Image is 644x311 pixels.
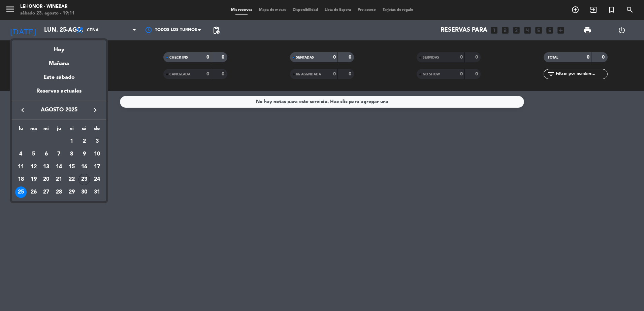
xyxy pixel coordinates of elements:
[91,125,103,135] th: domingo
[66,136,77,147] div: 1
[27,186,40,199] td: 26 de agosto de 2025
[12,40,106,54] div: Hoy
[17,106,29,114] button: keyboard_arrow_left
[65,148,78,161] td: 8 de agosto de 2025
[53,186,65,199] td: 28 de agosto de 2025
[91,148,103,161] td: 10 de agosto de 2025
[12,87,106,101] div: Reservas actuales
[53,161,65,173] td: 14 de agosto de 2025
[15,148,27,160] div: 4
[89,106,101,114] button: keyboard_arrow_right
[40,148,52,160] div: 6
[40,174,52,185] div: 20
[12,68,106,87] div: Este sábado
[53,161,65,173] div: 14
[91,186,103,198] div: 31
[91,186,103,199] td: 31 de agosto de 2025
[40,148,53,161] td: 6 de agosto de 2025
[66,174,77,185] div: 22
[53,125,65,135] th: jueves
[91,173,103,186] td: 24 de agosto de 2025
[40,173,53,186] td: 20 de agosto de 2025
[78,136,90,147] div: 2
[28,174,39,185] div: 19
[53,173,65,186] td: 21 de agosto de 2025
[91,136,103,147] div: 3
[53,174,65,185] div: 21
[27,161,40,173] td: 12 de agosto de 2025
[15,186,27,198] div: 25
[65,186,78,199] td: 29 de agosto de 2025
[78,174,90,185] div: 23
[65,125,78,135] th: viernes
[28,186,39,198] div: 26
[12,54,106,68] div: Mañana
[14,173,27,186] td: 18 de agosto de 2025
[53,148,65,161] td: 7 de agosto de 2025
[53,148,65,160] div: 7
[78,148,91,161] td: 9 de agosto de 2025
[14,125,27,135] th: lunes
[14,186,27,199] td: 25 de agosto de 2025
[40,161,52,173] div: 13
[27,148,40,161] td: 5 de agosto de 2025
[66,148,77,160] div: 8
[53,186,65,198] div: 28
[78,148,90,160] div: 9
[66,186,77,198] div: 29
[14,148,27,161] td: 4 de agosto de 2025
[91,161,103,173] td: 17 de agosto de 2025
[14,135,65,148] td: AGO.
[91,174,103,185] div: 24
[78,161,91,173] td: 16 de agosto de 2025
[78,186,91,199] td: 30 de agosto de 2025
[19,106,27,114] i: keyboard_arrow_left
[66,161,77,173] div: 15
[29,106,89,114] span: agosto 2025
[91,161,103,173] div: 17
[78,125,91,135] th: sábado
[91,106,99,114] i: keyboard_arrow_right
[27,125,40,135] th: martes
[28,161,39,173] div: 12
[40,186,52,198] div: 27
[91,135,103,148] td: 3 de agosto de 2025
[14,161,27,173] td: 11 de agosto de 2025
[65,135,78,148] td: 1 de agosto de 2025
[78,186,90,198] div: 30
[15,174,27,185] div: 18
[27,173,40,186] td: 19 de agosto de 2025
[15,161,27,173] div: 11
[28,148,39,160] div: 5
[78,173,91,186] td: 23 de agosto de 2025
[65,173,78,186] td: 22 de agosto de 2025
[65,161,78,173] td: 15 de agosto de 2025
[78,135,91,148] td: 2 de agosto de 2025
[40,161,53,173] td: 13 de agosto de 2025
[40,186,53,199] td: 27 de agosto de 2025
[91,148,103,160] div: 10
[78,161,90,173] div: 16
[40,125,53,135] th: miércoles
